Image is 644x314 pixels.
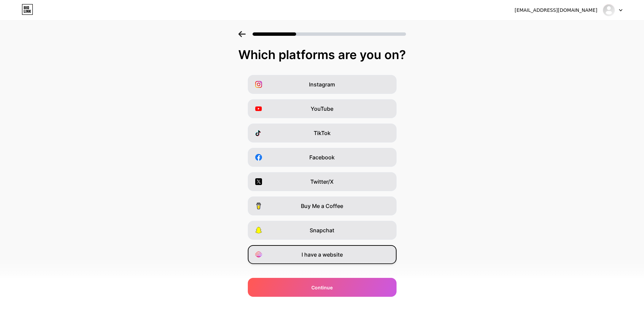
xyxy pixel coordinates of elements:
span: Continue [311,284,333,291]
span: YouTube [311,105,333,113]
img: Kotsiuba Denius [602,4,615,17]
span: TikTok [314,129,331,137]
span: I have a website [302,251,343,259]
span: Twitter/X [310,178,334,186]
span: Buy Me a Coffee [301,202,343,210]
div: [EMAIL_ADDRESS][DOMAIN_NAME] [515,7,597,14]
span: Instagram [309,80,335,88]
div: Which platforms are you on? [7,48,637,61]
span: Facebook [309,153,335,161]
span: Snapchat [310,226,334,234]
